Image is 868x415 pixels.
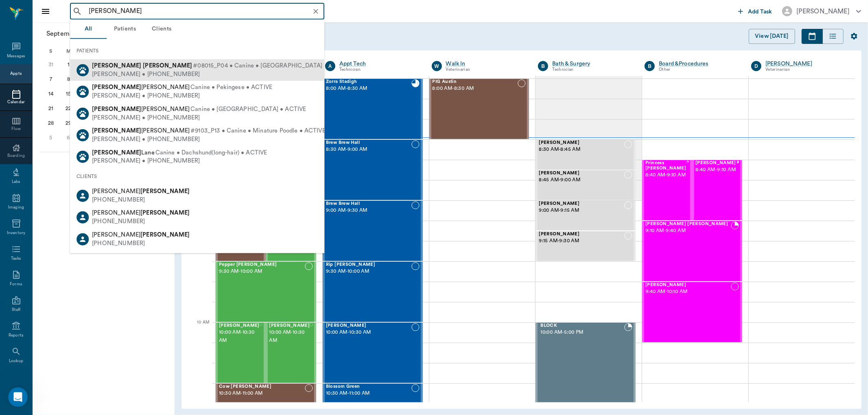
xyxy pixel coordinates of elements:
[325,61,335,71] div: A
[219,384,305,389] span: Cow [PERSON_NAME]
[23,4,36,17] img: Profile image for Coco
[323,261,423,322] div: NOT_CONFIRMED, 9:30 AM - 10:00 AM
[92,84,190,90] span: [PERSON_NAME]
[92,70,350,78] div: [PERSON_NAME] • [PHONE_NUMBER]
[536,200,636,231] div: NOT_CONFIRMED, 9:00 AM - 9:15 AM
[45,59,57,70] div: Sunday, August 31, 2025
[536,139,636,170] div: NOT_CONFIRMED, 8:30 AM - 8:45 AM
[326,389,411,398] span: 10:30 AM - 11:00 AM
[155,148,267,157] span: Canine • Dachshund(long-hair) • ACTIVE
[9,358,23,364] div: Lookup
[269,323,310,328] span: [PERSON_NAME]
[539,171,624,176] span: [PERSON_NAME]
[92,63,141,69] b: [PERSON_NAME]
[446,60,526,68] a: Walk In
[323,322,423,383] div: NOT_CONFIRMED, 10:00 AM - 10:30 AM
[92,196,190,204] div: [PHONE_NUMBER]
[70,20,107,39] button: All
[645,222,731,227] span: [PERSON_NAME] [PERSON_NAME]
[143,3,157,18] div: Close
[433,85,518,93] span: 8:00 AM - 8:30 AM
[659,66,739,73] div: Other
[645,288,731,296] span: 9:40 AM - 10:10 AM
[45,74,57,85] div: Sunday, September 7, 2025
[70,168,324,185] div: CLIENTS
[29,31,156,65] div: We do not usually do an estimate before hand. There are times where we do, but not always
[539,232,624,237] span: [PERSON_NAME]
[7,53,26,59] div: Messages
[539,237,624,245] span: 9:15 AM - 9:30 AM
[45,28,81,39] span: September
[219,267,305,276] span: 9:30 AM - 10:00 AM
[645,282,731,288] span: [PERSON_NAME]
[552,60,632,68] div: Bath & Surgery
[216,261,316,322] div: NOT_CONFIRMED, 9:30 AM - 10:00 AM
[326,85,411,93] span: 8:00 AM - 8:30 AM
[645,61,655,71] div: B
[659,60,739,68] a: Board &Procedures
[140,188,190,194] b: [PERSON_NAME]
[39,266,45,273] button: Upload attachment
[536,231,636,261] div: NOT_CONFIRMED, 9:15 AM - 9:30 AM
[7,71,133,161] div: Ok, thanks for confirming. The new estimates flow won't force you to do it beforehand, I was just...
[219,323,260,328] span: [PERSON_NAME]
[45,103,57,114] div: Sunday, September 21, 2025
[269,328,310,345] span: 10:00 AM - 10:30 AM
[749,29,795,44] button: View [DATE]
[63,74,74,85] div: Monday, September 8, 2025
[45,117,57,129] div: Sunday, September 28, 2025
[92,149,155,155] span: Lane
[127,3,143,19] button: Home
[8,387,28,407] iframe: Intercom live chat
[45,132,57,143] div: Sunday, October 5, 2025
[692,160,742,221] div: CHECKED_IN, 8:40 AM - 9:10 AM
[765,60,846,68] div: [PERSON_NAME]
[326,79,411,85] span: Zorra Stadigh
[63,132,74,143] div: Monday, October 6, 2025
[7,249,156,263] textarea: Message…
[11,256,21,262] div: Tasks
[326,140,411,146] span: Brew Brew Hall
[8,204,24,211] div: Imaging
[7,230,25,236] div: Inventory
[539,176,624,184] span: 8:45 AM - 9:00 AM
[92,135,326,144] div: [PERSON_NAME] • [PHONE_NUMBER]
[63,88,74,100] div: Monday, September 15, 2025
[216,322,266,383] div: NOT_CONFIRMED, 10:00 AM - 10:30 AM
[7,178,156,210] div: Bert says…
[735,4,776,19] button: Add Task
[140,210,190,216] b: [PERSON_NAME]
[36,36,150,60] div: We do not usually do an estimate before hand. There are times where we do, but not always
[219,328,260,345] span: 10:00 AM - 10:30 AM
[266,322,316,383] div: NOT_CONFIRMED, 10:00 AM - 10:30 AM
[323,139,423,200] div: NOT_CONFIRMED, 8:30 AM - 9:00 AM
[63,117,74,129] div: Monday, September 29, 2025
[143,20,180,39] button: Clients
[92,113,306,122] div: [PERSON_NAME] • [PHONE_NUMBER]
[92,84,141,90] b: [PERSON_NAME]
[92,210,190,216] span: [PERSON_NAME]
[433,79,518,85] span: PIG Austin
[92,92,272,100] div: [PERSON_NAME] • [PHONE_NUMBER]
[7,31,156,72] div: Bert says…
[70,42,324,59] div: PATIENTS
[92,106,141,112] b: [PERSON_NAME]
[339,60,420,68] div: Appt Tech
[36,183,150,199] div: Ok sounds good. I look forward to looking at it
[92,157,267,165] div: [PERSON_NAME] • [PHONE_NUMBER]
[39,10,101,18] p: The team can also help
[92,128,141,134] b: [PERSON_NAME]
[540,328,624,337] span: 10:00 AM - 5:00 PM
[52,266,58,273] button: Start recording
[326,328,411,337] span: 10:00 AM - 10:30 AM
[190,127,326,135] span: #9103_P13 • Canine • Minature Poodle • ACTIVE
[539,201,624,206] span: [PERSON_NAME]
[92,106,190,112] span: [PERSON_NAME]
[92,188,190,194] span: [PERSON_NAME]
[26,266,32,273] button: Gif picker
[538,61,548,71] div: B
[193,62,350,70] span: #08015_P04 • Canine • [GEOGRAPHIC_DATA] • ACTIVE
[326,146,411,154] span: 8:30 AM - 9:00 AM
